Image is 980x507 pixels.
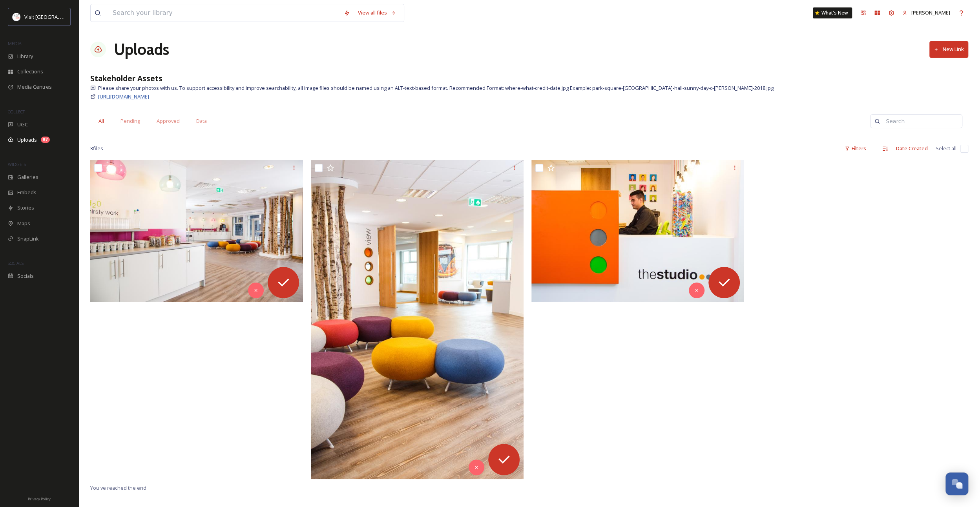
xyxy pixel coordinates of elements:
[24,13,85,20] span: Visit [GEOGRAPHIC_DATA]
[936,145,956,152] span: Select all
[17,272,34,280] span: Socials
[17,136,37,144] span: Uploads
[8,161,26,167] span: WIDGETS
[114,38,169,61] a: Uploads
[99,117,104,125] span: All
[28,494,51,503] a: Privacy Policy
[911,9,950,16] span: [PERSON_NAME]
[90,484,146,491] span: You've reached the end
[17,68,43,75] span: Collections
[17,121,28,128] span: UGC
[17,83,52,91] span: Media Centres
[90,145,103,152] span: 3 file s
[813,7,852,18] a: What's New
[98,92,149,101] a: [URL][DOMAIN_NAME]
[157,117,180,125] span: Approved
[196,117,207,125] span: Data
[98,93,149,100] span: [URL][DOMAIN_NAME]
[13,13,20,21] img: download%20(3).png
[354,5,400,20] a: View all files
[28,496,51,502] span: Privacy Policy
[8,40,22,46] span: MEDIA
[841,141,870,156] div: Filters
[311,160,524,479] img: ext_1757347247.738621_julian@thestudio.co.uk-REFUEL (5).jpg
[882,113,958,129] input: Search
[8,260,24,266] span: SOCIALS
[945,472,968,495] button: Open Chat
[98,84,774,92] span: Please share your photos with us. To support accessibility and improve searchability, all image f...
[892,141,932,156] div: Date Created
[17,220,30,227] span: Maps
[8,109,25,115] span: COLLECT
[17,189,36,196] span: Embeds
[898,5,954,20] a: [PERSON_NAME]
[17,173,38,181] span: Galleries
[109,4,340,22] input: Search your library
[17,204,34,212] span: Stories
[90,160,303,302] img: ext_1757347344.157106_julian@thestudio.co.uk-REFUEL (2).jpg
[531,160,744,302] img: ext_1757347247.738659_julian@thestudio.co.uk-RECEPTION (2).jpg
[41,137,50,143] div: 97
[90,73,162,84] strong: Stakeholder Assets
[929,41,968,57] button: New Link
[17,235,39,243] span: SnapLink
[120,117,140,125] span: Pending
[17,53,33,60] span: Library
